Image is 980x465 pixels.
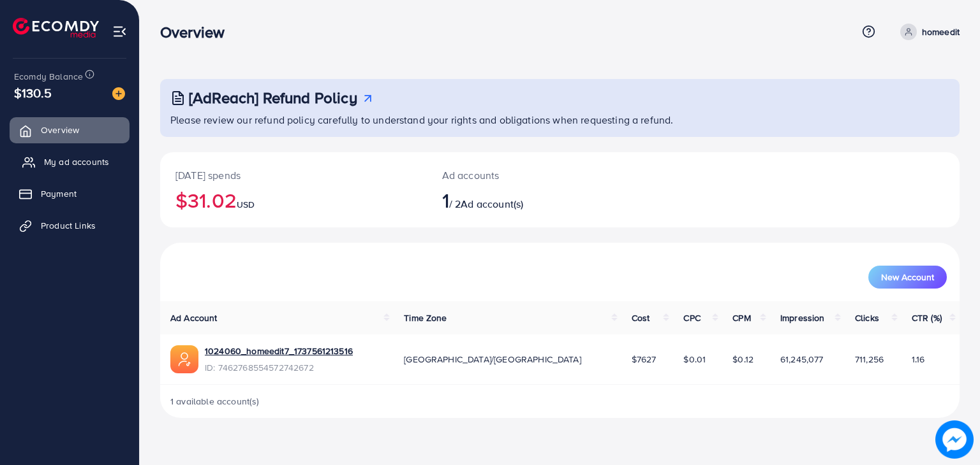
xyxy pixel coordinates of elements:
[868,266,947,289] button: New Account
[404,311,447,324] span: Time Zone
[461,197,523,211] span: Ad account(s)
[632,353,657,366] span: $7627
[170,345,198,373] img: ic-ads-acc.e4c84228.svg
[112,24,127,39] img: menu
[683,353,706,366] span: $0.01
[912,353,925,366] span: 1.16
[632,311,650,324] span: Cost
[855,311,879,324] span: Clicks
[41,187,77,200] span: Payment
[442,168,611,183] p: Ad accounts
[780,311,825,324] span: Impression
[780,353,824,366] span: 61,245,077
[41,124,79,136] span: Overview
[41,219,96,232] span: Product Links
[14,70,83,83] span: Ecomdy Balance
[912,311,942,324] span: CTR (%)
[13,18,99,38] img: logo
[442,185,449,215] span: 1
[205,345,353,357] a: 1024060_homeedit7_1737561213516
[170,395,260,408] span: 1 available account(s)
[922,24,960,39] p: homeedit
[935,420,974,459] img: image
[44,155,109,168] span: My ad accounts
[175,188,412,212] h2: $31.02
[732,311,750,324] span: CPM
[10,117,130,143] a: Overview
[881,273,934,282] span: New Account
[205,361,353,374] span: ID: 7462768554572742672
[170,311,218,324] span: Ad Account
[683,311,700,324] span: CPC
[855,353,884,366] span: 711,256
[170,112,952,127] p: Please review our refund policy carefully to understand your rights and obligations when requesti...
[895,24,960,40] a: homeedit
[10,181,130,206] a: Payment
[442,188,611,212] h2: / 2
[160,23,235,41] h3: Overview
[732,353,754,366] span: $0.12
[10,149,130,175] a: My ad accounts
[189,89,357,107] h3: [AdReach] Refund Policy
[14,83,52,102] span: $130.5
[112,87,125,100] img: image
[175,168,412,183] p: [DATE] spends
[237,198,255,211] span: USD
[10,213,130,238] a: Product Links
[404,353,581,366] span: [GEOGRAPHIC_DATA]/[GEOGRAPHIC_DATA]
